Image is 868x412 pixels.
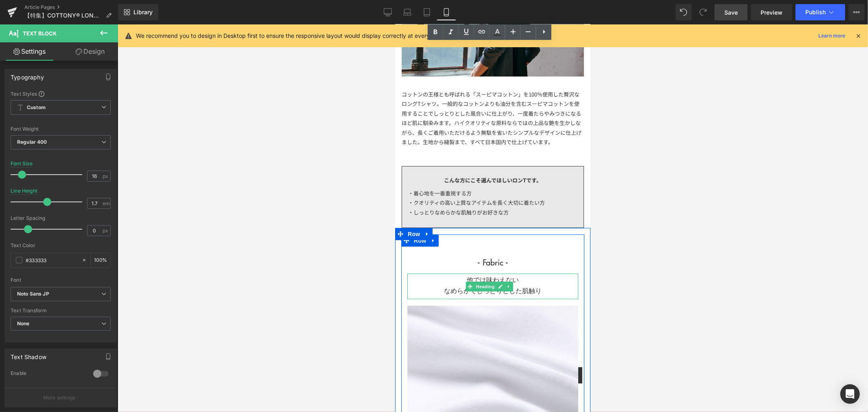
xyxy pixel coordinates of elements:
[11,243,111,248] div: Text Color
[11,161,33,167] div: Font Size
[5,388,116,407] button: More settings
[26,256,78,265] input: Color
[109,257,118,267] a: Expand / Collapse
[133,9,153,16] span: Library
[11,277,111,283] div: Font
[11,308,111,313] div: Text Transform
[103,201,109,206] span: em
[11,215,111,221] div: Letter Spacing
[28,114,158,121] span: 生地から縫製まで、すべて日本国内で仕上げています。
[751,4,792,20] a: Preview
[11,349,46,360] div: Text Shadow
[12,233,183,243] h1: - Fabric -
[43,394,76,401] p: More settings
[61,42,120,61] a: Design
[79,257,101,267] span: Heading
[7,65,189,122] div: コットンの王様とも呼ばれる「スーピマコットン」を100％使用した贅沢なロングTシャツ。一般的なコットンよりも油分を含むスーピマコットンを使用することでしっとりとした風合いに仕上がり、一度着たらや...
[24,4,118,11] a: Article Pages
[91,253,110,267] div: %
[17,139,47,145] b: Regular 400
[49,152,146,160] strong: こんな方にこそ選んでほしいロンTです。
[136,31,508,40] p: We recommend you to design in Desktop first to ensure the responsive layout would display correct...
[11,204,27,216] span: Row
[13,165,77,173] span: ・着心地を一番重視する方
[118,4,158,20] a: New Library
[33,210,44,222] a: Expand / Collapse
[11,370,85,379] div: Enable
[848,4,865,20] button: More
[23,30,57,37] span: Text Block
[17,320,30,327] b: None
[796,4,845,20] button: Publish
[815,31,848,41] a: Learn more
[11,126,111,132] div: Font Weight
[11,188,37,194] div: Line Height
[17,210,33,222] span: Row
[27,204,37,216] a: Expand / Collapse
[17,291,49,298] i: Noto Sans JP
[840,384,860,404] div: Open Intercom Messenger
[724,8,738,17] span: Save
[378,4,398,20] a: Desktop
[27,104,46,111] b: Custom
[805,9,826,15] span: Publish
[103,228,109,233] span: px
[761,8,783,17] span: Preview
[676,4,692,20] button: Undo
[11,90,111,97] div: Text Styles
[24,12,103,19] span: 【特集】COTTONY® LONGSLEEVE TEEのご紹介
[695,4,711,20] button: Redo
[11,69,44,81] div: Typography
[12,250,183,272] h1: 他では味わえない なめらかでしっとりとした肌触り
[13,174,150,182] span: ・クオリティの高い上質なアイテムを長く大切に着たい方
[437,4,456,20] a: Mobile
[103,173,109,179] span: px
[398,4,417,20] a: Laptop
[417,4,437,20] a: Tablet
[13,183,182,193] div: ・しっとりなめらかな肌触りがお好きな方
